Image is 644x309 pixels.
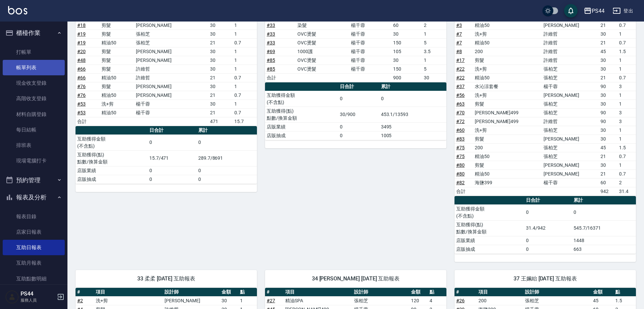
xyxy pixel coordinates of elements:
td: 店販抽成 [76,175,148,184]
td: 30 [391,56,422,65]
td: 1 [233,65,257,73]
a: #19 [77,40,86,45]
td: 剪髮 [100,47,134,56]
td: 染髮 [296,21,349,30]
td: 店販抽成 [455,245,524,254]
td: 0.7 [233,108,257,117]
td: 3 [617,117,636,126]
td: [PERSON_NAME] [542,169,599,178]
th: 設計師 [523,288,591,297]
td: 精油50 [100,73,134,82]
td: 90 [599,82,617,91]
a: #17 [456,57,465,63]
td: 互助獲得(點) 點數/換算金額 [455,220,524,236]
td: 剪髮 [100,21,134,30]
td: 31.4/942 [524,220,572,236]
a: #2 [77,298,83,303]
td: 0 [148,175,197,184]
th: 日合計 [338,82,379,91]
table: a dense table [265,82,446,140]
td: 店販抽成 [265,131,338,140]
th: 項目 [284,288,352,297]
a: #56 [456,92,465,98]
a: #53 [77,110,86,115]
td: 精油50 [100,108,134,117]
td: 剪髮 [100,56,134,65]
a: #53 [77,101,86,107]
td: 0.7 [617,21,636,30]
td: [PERSON_NAME] [542,91,599,100]
td: 1448 [572,236,636,245]
table: a dense table [455,196,636,254]
td: 1 [617,134,636,143]
td: 4 [428,296,446,305]
td: 30 [391,30,422,38]
a: #7 [456,40,462,45]
td: 互助獲得金額 (不含點) [265,91,338,107]
td: 許維哲 [542,117,599,126]
button: PS44 [581,4,607,18]
td: 0 [379,91,446,107]
td: 0 [197,134,257,150]
td: [PERSON_NAME] [134,47,209,56]
th: # [265,288,284,297]
td: 張柏芝 [134,30,209,38]
td: 0 [197,175,257,184]
td: 0.7 [617,38,636,47]
td: 30 [599,56,617,65]
a: #7 [456,31,462,37]
td: 楊千蓉 [349,56,391,65]
td: 楊千蓉 [349,30,391,38]
td: 精油50 [473,152,542,161]
td: 0 [338,131,379,140]
td: 21 [599,21,617,30]
td: 30 [422,73,446,82]
a: #82 [456,180,465,185]
td: 30 [599,134,617,143]
td: 精油50 [100,91,134,100]
a: #76 [77,84,86,89]
td: 互助獲得金額 (不含點) [455,204,524,220]
td: 30 [599,161,617,169]
td: 1 [617,30,636,38]
a: #33 [267,23,275,28]
td: 合計 [265,73,296,82]
td: 楊千蓉 [349,21,391,30]
th: 累計 [197,126,257,135]
td: 張柏芝 [542,100,599,108]
a: #26 [456,298,465,303]
button: 櫃檯作業 [3,24,65,42]
td: 1 [617,100,636,108]
a: #75 [456,145,465,150]
td: 精油50 [473,73,542,82]
td: 30 [220,296,238,305]
td: 663 [572,245,636,254]
a: 店家日報表 [3,224,65,240]
td: 3.5 [422,47,446,56]
a: #19 [77,31,86,37]
td: 545.7/16371 [572,220,636,236]
td: 30 [208,30,233,38]
a: #76 [77,92,86,98]
td: 0 [524,236,572,245]
td: 互助獲得(點) 點數/換算金額 [76,150,148,166]
a: #85 [267,66,275,72]
td: 楊千蓉 [134,108,209,117]
td: 互助獲得(點) 點數/換算金額 [265,107,338,122]
a: 現場電腦打卡 [3,153,65,168]
th: 項目 [94,288,163,297]
h5: PS44 [21,291,55,297]
td: 21 [208,108,233,117]
img: Person [5,290,19,304]
td: 張柏芝 [542,126,599,134]
td: 合計 [455,187,473,196]
td: 剪髮 [100,30,134,38]
a: #66 [77,66,86,72]
td: 0 [148,166,197,175]
td: 0 [197,166,257,175]
td: 洗+剪 [100,100,134,108]
td: 5 [422,65,446,73]
a: #69 [267,49,275,54]
td: 120 [409,296,428,305]
td: 張柏芝 [352,296,409,305]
